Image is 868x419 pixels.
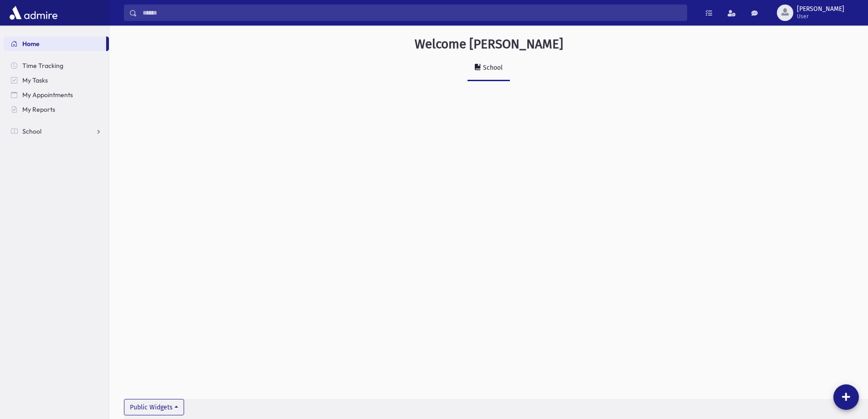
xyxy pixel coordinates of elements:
a: School [467,56,510,81]
img: AdmirePro [7,4,60,22]
span: User [797,13,844,20]
span: My Reports [22,105,55,114]
div: School [481,64,503,72]
a: Home [4,36,106,51]
h3: Welcome [PERSON_NAME] [415,36,563,52]
span: [PERSON_NAME] [797,5,844,13]
a: School [4,124,109,139]
input: Search [137,5,687,21]
span: My Appointments [22,91,73,99]
a: My Reports [4,102,109,117]
a: Time Tracking [4,58,109,73]
span: My Tasks [22,76,48,84]
span: Time Tracking [22,62,63,70]
span: Home [22,40,40,48]
a: My Appointments [4,88,109,102]
a: My Tasks [4,73,109,88]
span: School [22,127,41,135]
button: Public Widgets [124,399,184,415]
